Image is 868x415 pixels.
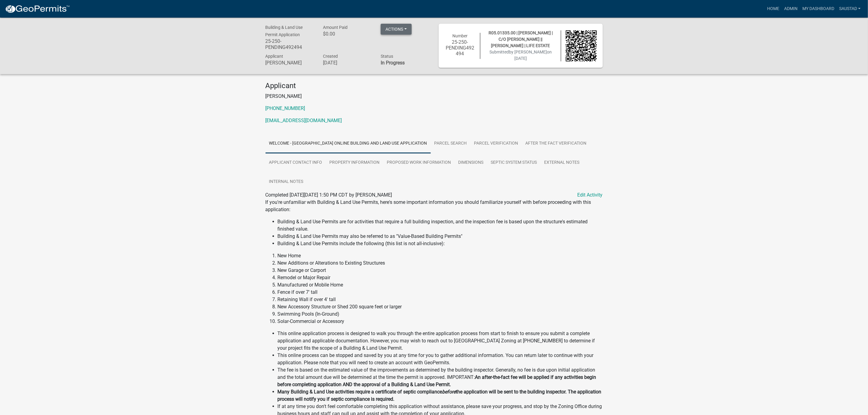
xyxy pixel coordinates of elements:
a: My Dashboard [800,3,837,15]
span: Building & Land Use Permit Application [266,25,303,37]
li: The fee is based on the estimated value of the improvements as determined by the building inspect... [278,366,603,388]
span: R05.01335.00 | [PERSON_NAME] | C/O [PERSON_NAME] || [PERSON_NAME] | LIFE ESTATE [489,30,553,48]
li: Building & Land Use Permits may also be referred to as "Value-Based Building Permits" [278,233,603,240]
a: [EMAIL_ADDRESS][DOMAIN_NAME] [266,118,342,123]
a: Applicant Contact Info [266,153,326,173]
a: saustad [837,3,863,15]
li: Retaining Wall if over 4' tall [278,296,603,303]
a: Proposed Work Information [383,153,455,173]
a: Home [765,3,782,15]
a: External Notes [541,153,583,173]
p: [PERSON_NAME] [266,93,603,100]
span: Created [323,54,338,59]
li: Building & Land Use Permits are for activities that require a full building inspection, and the i... [278,218,603,233]
span: Submitted on [DATE] [489,50,552,61]
a: Internal Notes [266,172,307,192]
img: QR code [566,30,597,61]
a: Parcel Verification [471,134,522,153]
span: Number [452,33,468,38]
li: This online application process is designed to walk you through the entire application process fr... [278,330,603,352]
strong: An after-the-fact fee will be applied if any activities begin before completing application AND t... [278,374,596,387]
a: [PHONE_NUMBER] [266,105,305,111]
li: Solar-Commercial or Accessory [278,318,603,325]
strong: In Progress [381,60,405,66]
span: Applicant [266,54,283,59]
li: New Home [278,252,603,259]
h6: 25-250-PENDING492494 [266,38,314,50]
span: by [PERSON_NAME] [509,50,547,54]
a: Septic System Status [487,153,541,173]
li: This online process can be stopped and saved by you at any time for you to gather additional info... [278,352,603,366]
a: After the Fact Verification [522,134,590,153]
li: Swimming Pools (In-Ground) [278,310,603,318]
h6: 25-250-PENDING492494 [445,39,476,57]
a: Dimensions [455,153,487,173]
span: Amount Paid [323,25,348,30]
li: Manufactured or Mobile Home [278,281,603,289]
span: Status [381,54,393,59]
li: Building & Land Use Permits include the following (this list is not all-inclusive): [278,240,603,247]
strong: Many Building & Land Use activities require a certificate of septic compliance [278,389,442,395]
h6: [PERSON_NAME] [266,60,314,66]
h6: [DATE] [323,60,372,66]
li: New Additions or Alterations to Existing Structures [278,259,603,267]
li: New Garage or Carport [278,267,603,274]
h6: $0.00 [323,31,372,37]
a: Edit Activity [578,191,603,199]
p: If you're unfamiliar with Building & Land Use Permits, here's some important information you shou... [266,199,603,213]
a: Admin [782,3,800,15]
li: New Accessory Structure or Shed 200 square feet or larger [278,303,603,310]
a: Welcome - [GEOGRAPHIC_DATA] Online Building and Land Use Application [266,134,431,153]
button: Actions [381,24,412,35]
span: Completed [DATE][DATE] 1:50 PM CDT by [PERSON_NAME] [266,192,392,198]
strong: before [442,389,456,395]
a: Parcel search [431,134,471,153]
strong: the application will be sent to the building inspector. The application process will notify you i... [278,389,602,402]
a: Property Information [326,153,383,173]
li: Remodel or Major Repair [278,274,603,281]
h4: Applicant [266,81,603,90]
li: Fence if over 7' tall [278,289,603,296]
